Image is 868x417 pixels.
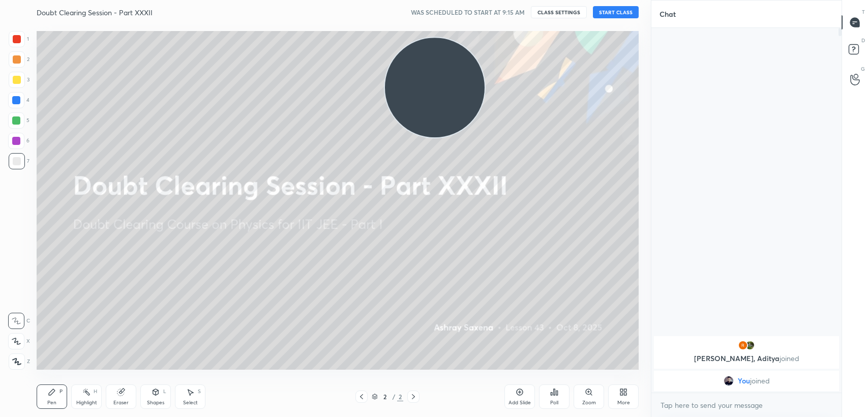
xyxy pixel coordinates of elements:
button: START CLASS [593,6,639,18]
div: P [59,389,63,394]
img: d578d2a9b1ba40ba8329e9c7174a5df2.jpg [724,376,734,386]
button: CLASS SETTINGS [531,6,587,18]
div: Highlight [76,400,97,405]
div: 2 [9,51,29,68]
div: L [163,389,166,394]
div: 1 [9,31,29,47]
p: G [861,65,865,73]
div: Poll [550,400,558,405]
div: 3 [9,72,29,88]
h5: WAS SCHEDULED TO START AT 9:15 AM [411,8,525,17]
div: Zoom [582,400,596,405]
div: More [617,400,630,405]
div: 6 [8,133,29,149]
span: You [738,377,750,385]
div: S [198,389,201,394]
div: X [8,333,30,349]
div: Z [9,353,30,370]
p: D [861,37,865,44]
span: joined [780,353,799,363]
div: / [392,394,395,400]
div: Eraser [113,400,129,405]
div: 2 [397,392,403,401]
div: Add Slide [508,400,531,405]
div: C [8,313,30,329]
div: 5 [8,112,29,129]
div: Pen [47,400,56,405]
span: joined [750,377,770,385]
div: Select [183,400,198,405]
div: Shapes [147,400,164,405]
div: 2 [380,394,390,400]
div: H [94,389,97,394]
h4: Doubt Clearing Session - Part XXXII [37,8,153,17]
div: 4 [8,92,29,108]
img: b1d34fe61ea549a29786144b241ac85a.12303291_3 [738,340,748,350]
p: Chat [651,1,684,27]
img: 3 [745,340,755,350]
p: [PERSON_NAME], Aditya [660,354,833,363]
p: T [862,8,865,16]
div: grid [651,334,842,393]
div: 7 [9,153,29,169]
